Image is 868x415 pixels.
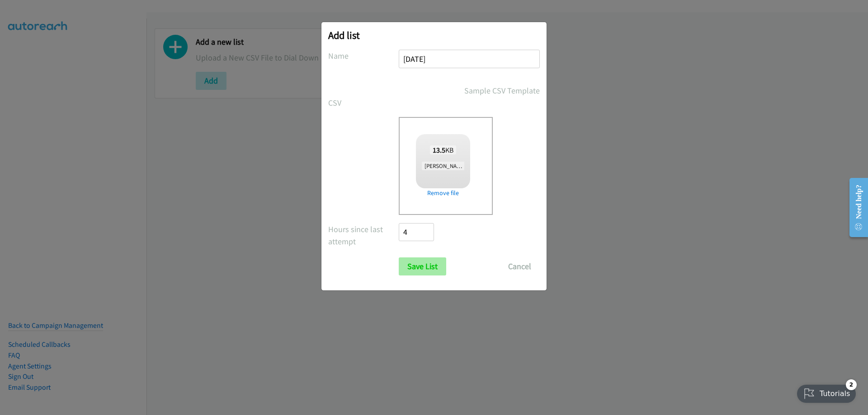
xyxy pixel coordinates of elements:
span: [PERSON_NAME] + Rubrik Zero Hour [GEOGRAPHIC_DATA] In Person Workshop [DATE] WS.csv [422,162,654,170]
a: Sample CSV Template [464,84,540,97]
h2: Add list [328,29,540,42]
span: KB [430,145,457,154]
input: Save List [399,257,446,275]
label: Name [328,50,399,62]
label: Hours since last attempt [328,223,399,247]
strong: 13.5 [433,145,445,154]
button: Cancel [500,257,540,275]
a: Remove file [416,188,470,198]
label: CSV [328,97,399,109]
iframe: Resource Center [842,172,868,243]
iframe: Checklist [792,376,861,408]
